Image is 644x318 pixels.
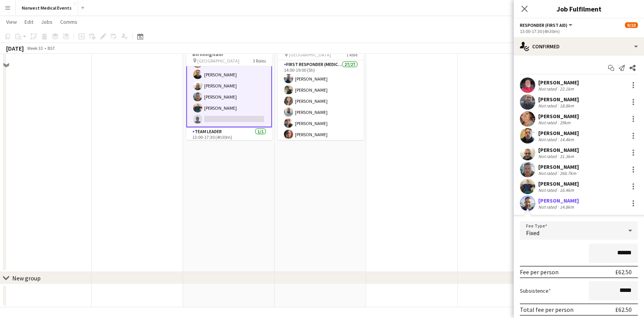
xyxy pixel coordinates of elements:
[253,58,266,64] span: 3 Roles
[558,103,575,109] div: 18.8km
[538,113,579,120] div: [PERSON_NAME]
[538,120,558,125] div: Not rated
[278,26,364,140] app-job-card: 14:00-19:00 (5h)27/27Manchester United vs Arsenal [GEOGRAPHIC_DATA]1 RoleFirst Responder (Medical...
[538,147,579,153] div: [PERSON_NAME]
[520,306,574,313] div: Total fee per person
[538,204,558,210] div: Not rated
[60,18,77,25] span: Comms
[558,120,572,125] div: 29km
[558,137,575,142] div: 14.4km
[558,187,575,193] div: 16.4km
[186,127,272,153] app-card-role: Team Leader1/113:00-17:30 (4h30m)
[514,4,644,14] h3: Job Fulfilment
[346,52,357,58] span: 1 Role
[186,26,272,140] app-job-card: Updated13:00-17:30 (4h30m)9/10[PERSON_NAME] Rovers vs Birmingham [GEOGRAPHIC_DATA]3 RolesResponde...
[289,52,331,58] span: [GEOGRAPHIC_DATA]
[558,86,575,92] div: 22.1km
[538,197,579,204] div: [PERSON_NAME]
[520,28,638,34] div: 13:00-17:30 (4h30m)
[520,268,559,276] div: Fee per person
[538,103,558,109] div: Not rated
[615,306,632,313] div: £62.50
[615,268,632,276] div: £62.50
[41,18,52,25] span: Jobs
[558,153,575,159] div: 31.3km
[6,44,24,52] div: [DATE]
[520,22,567,28] span: Responder (First Aid)
[25,18,33,25] span: Edit
[538,79,579,86] div: [PERSON_NAME]
[538,163,579,170] div: [PERSON_NAME]
[558,170,578,176] div: 266.7km
[538,96,579,103] div: [PERSON_NAME]
[57,17,80,27] a: Comms
[197,58,239,64] span: [GEOGRAPHIC_DATA]
[538,137,558,142] div: Not rated
[520,22,574,28] button: Responder (First Aid)
[538,153,558,159] div: Not rated
[3,17,20,27] a: View
[526,229,539,237] span: Fixed
[520,287,551,294] label: Subsistence
[38,17,56,27] a: Jobs
[625,22,638,28] span: 9/10
[538,180,579,187] div: [PERSON_NAME]
[538,130,579,137] div: [PERSON_NAME]
[12,274,41,282] div: New group
[558,204,575,210] div: 14.8km
[6,18,17,25] span: View
[186,22,272,127] app-card-role: Responder (First Aid)7/813:00-17:30 (4h30m)[PERSON_NAME][PERSON_NAME][PERSON_NAME][PERSON_NAME][P...
[538,187,558,193] div: Not rated
[48,45,55,51] div: BST
[514,37,644,56] div: Confirmed
[538,170,558,176] div: Not rated
[21,17,36,27] a: Edit
[25,45,44,51] span: Week 33
[538,86,558,92] div: Not rated
[16,0,78,15] button: Norwest Medical Events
